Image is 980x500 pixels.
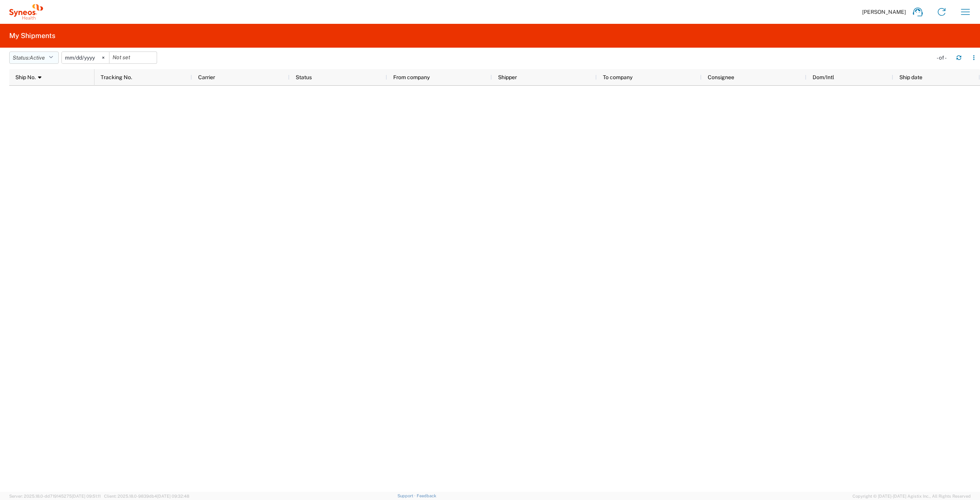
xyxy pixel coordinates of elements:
[393,74,430,80] span: From company
[62,52,109,63] input: Not set
[708,74,734,80] span: Consignee
[813,74,834,80] span: Dom/Intl
[101,74,132,80] span: Tracking No.
[72,494,101,498] span: [DATE] 09:51:11
[296,74,312,80] span: Status
[198,74,215,80] span: Carrier
[9,494,101,498] span: Server: 2025.18.0-dd719145275
[498,74,517,80] span: Shipper
[853,493,971,500] span: Copyright © [DATE]-[DATE] Agistix Inc., All Rights Reserved
[899,74,922,80] span: Ship date
[603,74,632,80] span: To company
[397,493,417,498] a: Support
[104,494,189,498] span: Client: 2025.18.0-9839db4
[30,55,45,61] span: Active
[862,8,906,15] span: [PERSON_NAME]
[109,52,157,63] input: Not set
[417,493,436,498] a: Feedback
[9,51,59,64] button: Status:Active
[157,494,189,498] span: [DATE] 09:32:48
[937,54,950,61] div: - of -
[9,31,55,40] h2: My Shipments
[15,74,36,80] span: Ship No.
